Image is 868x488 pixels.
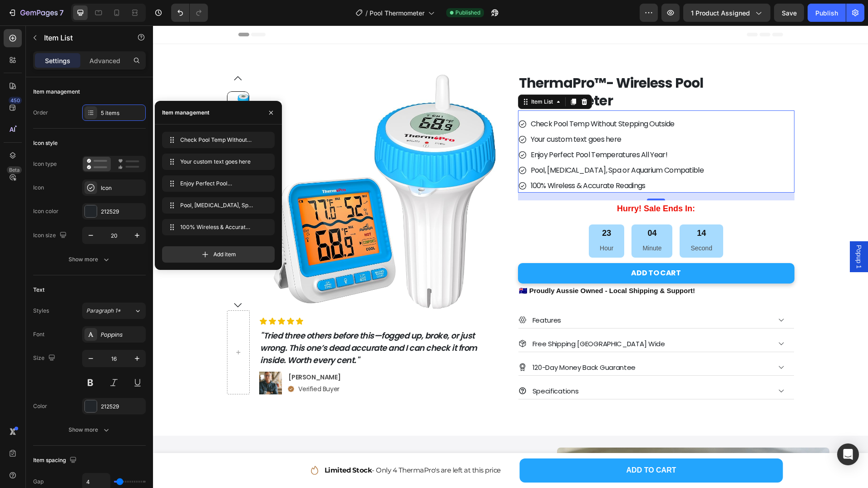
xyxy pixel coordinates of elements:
[79,48,90,59] button: Carousel Back Arrow
[172,440,348,450] p: - Only 4 ThermaPro's are left at this price
[365,8,368,18] span: /
[774,4,804,22] button: Save
[145,360,186,368] p: Verified Buyer
[33,402,47,410] div: Color
[376,72,402,80] div: Item List
[171,4,208,22] div: Undo/Redo
[44,32,121,43] p: Item List
[69,255,111,264] div: Show more
[101,403,143,411] div: 212529
[33,109,48,117] div: Order
[45,56,70,65] p: Settings
[691,8,750,18] span: 1 product assigned
[33,251,146,268] button: Show more
[180,223,253,231] span: 100% Wireless & Accurate Readings
[808,4,846,22] button: Publish
[172,440,219,449] strong: Limited Stock
[378,139,551,150] p: Pool, [MEDICAL_DATA], Spa or Aquarium Compatible
[89,56,120,65] p: Advanced
[447,217,460,229] p: Hour
[367,433,630,457] button: ADD TO CART
[478,241,528,254] div: ADD TO CART
[365,238,641,258] button: ADD TO CART
[33,352,57,364] div: Size
[489,203,508,213] div: 04
[7,166,22,174] div: Beta
[33,229,69,242] div: Icon size
[701,219,710,243] span: Popup 1
[33,454,79,467] div: Item spacing
[101,184,143,192] div: Icon
[33,207,59,215] div: Icon color
[9,97,22,104] div: 450
[380,336,483,348] p: 120-Day Money Back Guarantee
[380,312,512,324] p: Free Shipping [GEOGRAPHIC_DATA] Wide
[82,303,146,319] button: Paragraph 1*
[33,286,44,294] div: Text
[33,307,49,315] div: Styles
[370,8,424,18] span: Pool Thermometer
[4,4,68,22] button: 7
[366,176,641,190] p: Hurry! Sale Ends In:
[473,438,523,452] div: ADD TO CART
[180,201,253,209] span: Pool, [MEDICAL_DATA], Spa or Aquarium Compatible
[376,107,552,121] div: Rich Text Editor. Editing area: main
[107,304,324,340] i: "Tried three others before this—fogged up, broke, or just wrong. This one’s dead accurate and I c...
[380,289,409,301] p: Features
[33,160,57,168] div: Icon type
[376,92,552,105] div: Rich Text Editor. Editing area: main
[69,425,111,434] div: Show more
[447,203,460,213] div: 23
[380,359,426,372] p: Specifications
[101,331,143,339] div: Poppins
[135,347,187,357] p: [PERSON_NAME]
[213,250,236,259] span: Add item
[782,9,797,17] span: Save
[33,184,44,192] div: Icon
[376,123,552,136] div: Rich Text Editor. Editing area: main
[378,124,551,135] p: Enjoy Perfect Pool Temperatures All Year!
[180,179,253,188] span: Enjoy Perfect Pool Temperatures All Year!
[837,443,859,465] div: Open Intercom Messenger
[538,217,559,229] p: Second
[33,422,146,438] button: Show more
[683,4,770,22] button: 1 product assigned
[180,136,253,144] span: Check Pool Temp Without Stepping Outside
[378,155,551,166] p: 100% Wireless & Accurate Readings
[153,25,868,488] iframe: Design area
[86,307,121,315] span: Paragraph 1*
[180,158,253,166] span: Your custom text goes here
[378,93,551,104] p: Check Pool Temp Without Stepping Outside
[101,109,143,117] div: 5 items
[33,88,80,96] div: Item management
[106,346,129,369] img: gempages_562394075668415499-1c864dae-72dc-4e56-91cf-aaaea3abb3ca.jpg
[33,330,44,339] div: Font
[455,9,480,17] span: Published
[366,259,641,271] p: 🇦🇺 Proudly Aussie Owned - Local Shipping & Support!
[33,478,44,486] div: Gap
[33,139,58,147] div: Icon style
[815,8,838,18] div: Publish
[538,203,559,213] div: 14
[101,208,143,216] div: 212529
[365,48,641,85] h1: ThermaPro™- Wireless Pool Thermometer
[489,217,508,229] p: Minute
[59,7,64,18] p: 7
[79,274,90,285] button: Carousel Next Arrow
[162,109,209,117] div: Item management
[376,138,552,152] div: Rich Text Editor. Editing area: main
